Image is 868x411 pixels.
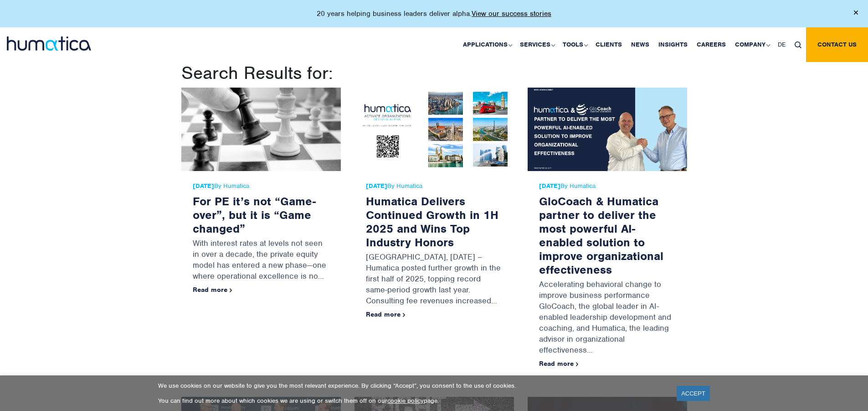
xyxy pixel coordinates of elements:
img: arrowicon [403,313,406,317]
img: GloCoach & Humatica partner to deliver the most powerful AI-enabled solution to improve organizat... [528,88,687,171]
a: DE [773,27,790,62]
p: With interest rates at levels not seen in over a decade, the private equity model has entered a n... [193,235,329,286]
strong: [DATE] [193,182,214,190]
p: [GEOGRAPHIC_DATA], [DATE] – Humatica posted further growth in the first half of 2025, topping rec... [366,249,503,311]
img: For PE it’s not “Game-over”, but it is “Game changed” [181,88,341,171]
h1: Search Results for: [181,62,687,84]
p: 20 years helping business leaders deliver alpha. [317,9,551,18]
a: ACCEPT [677,386,710,401]
span: By Humatica [539,182,676,190]
a: GloCoach & Humatica partner to deliver the most powerful AI-enabled solution to improve organizat... [539,194,663,277]
a: Read more [193,286,232,294]
a: Humatica Delivers Continued Growth in 1H 2025 and Wins Top Industry Honors [366,194,498,250]
span: DE [778,41,786,48]
span: By Humatica [193,182,329,190]
p: Accelerating behavioral change to improve business performance GloCoach, the global leader in AI-... [539,276,676,360]
a: Applications [458,27,515,62]
strong: [DATE] [366,182,387,190]
a: Contact us [806,27,868,62]
img: arrowicon [576,362,579,366]
img: logo [7,36,91,51]
a: Read more [539,359,579,368]
a: Careers [692,27,730,62]
a: Read more [366,310,406,318]
span: By Humatica [366,182,503,190]
a: Clients [591,27,627,62]
p: We use cookies on our website to give you the most relevant experience. By clicking “Accept”, you... [158,382,665,390]
img: Humatica Delivers Continued Growth in 1H 2025 and Wins Top Industry Honors [354,88,514,171]
a: Insights [654,27,692,62]
a: Services [515,27,558,62]
img: arrowicon [230,288,232,292]
img: search_icon [795,42,801,48]
a: View our success stories [472,9,551,18]
a: Tools [558,27,591,62]
p: You can find out more about which cookies we are using or switch them off on our page. [158,397,665,405]
a: For PE it’s not “Game-over”, but it is “Game changed” [193,194,316,236]
strong: [DATE] [539,182,560,190]
a: cookie policy [387,397,424,405]
a: Company [730,27,773,62]
a: News [627,27,654,62]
